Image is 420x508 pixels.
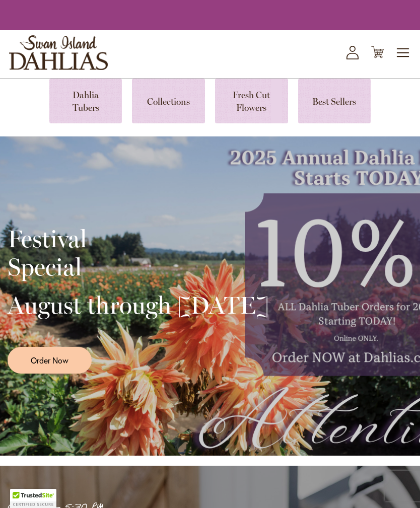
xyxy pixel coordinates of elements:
[8,225,269,281] h2: Festival Special
[10,489,56,508] div: TrustedSite Certified
[8,347,92,374] a: Order Now
[8,291,269,319] h2: August through [DATE]
[9,35,108,70] a: store logo
[31,354,68,366] span: Order Now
